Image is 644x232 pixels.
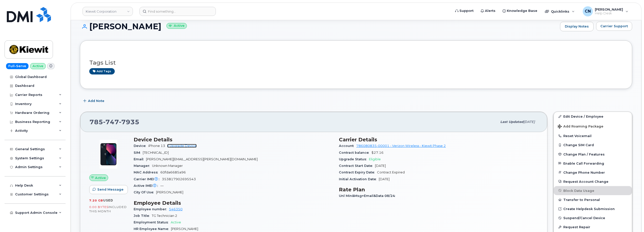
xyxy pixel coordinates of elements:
h3: Employee Details [134,200,333,206]
span: Contract Start Date [339,164,375,168]
button: Change Plan / Features [554,150,632,159]
span: Job Title [134,214,152,218]
a: Add tags [89,68,115,74]
span: Send Message [97,187,124,192]
span: Contract Expired [377,170,405,174]
span: Contract balance [339,151,371,154]
span: Add Roaming Package [558,124,603,129]
button: Change SIM Card [554,140,632,149]
h3: Rate Plan [339,187,538,193]
button: Block Data Usage [554,186,632,195]
input: Find something... [139,7,216,16]
span: Device [134,144,148,148]
a: Knowledge Base [499,6,541,16]
span: 747 [103,118,119,126]
h1: [PERSON_NAME] [80,22,558,31]
span: Carrier IMEI [134,177,162,181]
button: Add Roaming Package [554,121,632,131]
span: [PERSON_NAME] [595,7,623,11]
a: 546350 [169,207,183,211]
span: [DATE] [379,177,390,181]
span: 7.20 GB [89,199,103,202]
a: + Upgrade Device [167,144,197,148]
span: Quicklinks [551,9,569,13]
span: [TECHNICAL_ID] [143,151,169,154]
button: Add Note [80,96,109,106]
span: Active IMEI [134,184,160,188]
span: Email [134,157,146,161]
button: Send Message [89,185,128,194]
div: Quicklinks [541,6,578,16]
span: Change Plan / Features [563,152,605,156]
span: [DATE] [375,164,386,168]
span: Alerts [485,8,495,13]
span: used [103,198,113,202]
span: HR Employee Name [134,227,171,231]
span: Knowledge Base [507,8,537,13]
button: Change Phone Number [554,168,632,177]
span: [PERSON_NAME] [156,190,183,194]
span: Support [459,8,474,13]
a: Edit Device / Employee [554,112,632,121]
span: Unl Min&Msg+Email&Data 08/24 [339,194,398,198]
button: Reset Voicemail [554,131,632,140]
span: Eligible [369,157,381,161]
span: iPhone 13 [148,144,165,148]
h3: Tags List [89,60,623,66]
button: Carrier Support [596,22,632,31]
h3: Device Details [134,137,333,143]
span: Active [171,220,181,224]
span: Help Desk [595,11,623,15]
span: Initial Activation Date [339,177,379,181]
span: [PERSON_NAME][EMAIL_ADDRESS][PERSON_NAME][DOMAIN_NAME] [146,157,258,161]
span: 60fda6685a96 [160,170,186,174]
a: Display Notes [560,22,594,31]
a: Alerts [477,6,499,16]
button: Enable Call Forwarding [554,159,632,168]
button: Request Repair [554,222,632,231]
button: Transfer to Personal [554,195,632,204]
span: Active [95,175,106,180]
span: Employee number [134,207,169,211]
button: Request Account Change [554,177,632,186]
span: TG Technician 2 [152,214,177,218]
span: CN [585,8,591,14]
span: Upgrade Status [339,157,369,161]
span: Manager [134,164,152,168]
a: Create Helpdesk Submission [554,204,632,213]
span: Unknown Manager [152,164,183,168]
span: $27.16 [371,151,384,154]
span: Enable Call Forwarding [563,161,604,165]
button: Suspend/Cancel Device [554,213,632,222]
span: — [160,184,164,188]
span: Account [339,144,356,148]
a: Support [452,6,477,16]
span: 353817902695543 [162,177,196,181]
h3: Carrier Details [339,137,538,143]
span: 0.00 Bytes [89,205,108,209]
span: Carrier Support [600,24,628,29]
a: Kiewit Corporation [82,7,133,16]
span: Suspend/Cancel Device [563,216,605,220]
span: Add Note [88,98,104,103]
img: image20231002-3703462-1ig824h.jpeg [93,139,124,169]
a: 786080835-00001 - Verizon Wireless - Kiewit Phase 2 [356,144,446,148]
div: Connor Nguyen [579,6,632,16]
span: MAC Address [134,170,160,174]
span: 7935 [119,118,139,126]
span: Contract Expiry Date [339,170,377,174]
span: 785 [90,118,139,126]
span: Employment Status [134,220,171,224]
span: [DATE] [523,120,535,124]
small: Active [166,23,187,29]
span: Last updated [500,120,523,124]
iframe: Messenger Launcher [622,210,640,228]
span: SIM [134,151,143,154]
span: City Of Use [134,190,156,194]
span: [PERSON_NAME] [171,227,198,231]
